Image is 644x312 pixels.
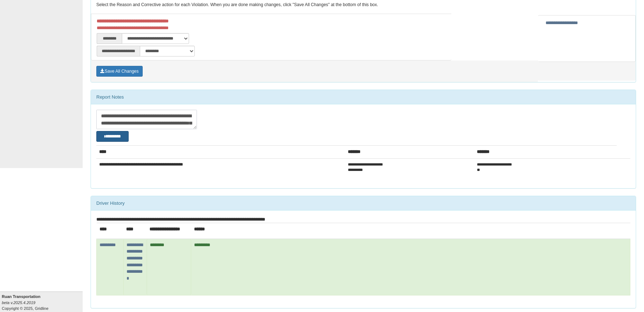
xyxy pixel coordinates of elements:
[96,131,129,142] button: Change Filter Options
[2,300,35,305] i: beta v.2025.4.2019
[91,90,636,104] div: Report Notes
[2,294,41,299] b: Ruan Transportation
[91,196,636,211] div: Driver History
[2,294,83,311] div: Copyright © 2025, Gridline
[96,66,143,77] button: Save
